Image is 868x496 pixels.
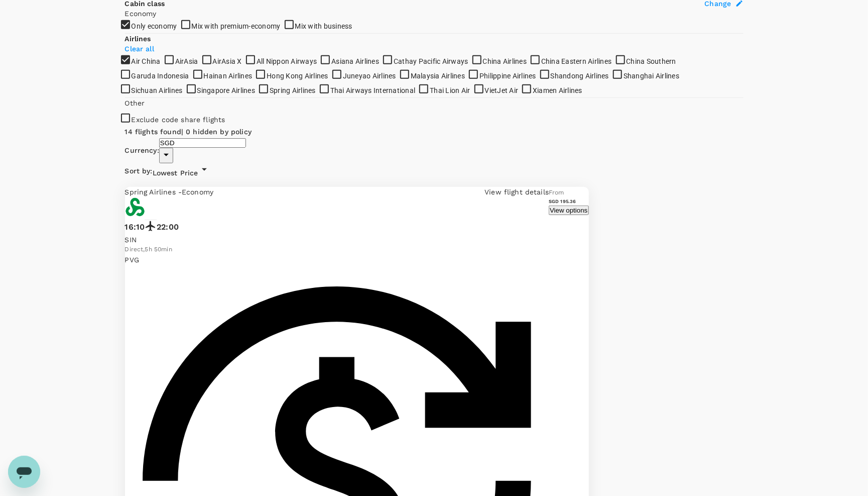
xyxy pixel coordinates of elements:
p: 16:10 [125,221,145,233]
p: SIN [125,235,549,245]
p: PVG [125,255,549,265]
p: 22:00 [157,221,179,233]
div: Direct , 5h 50min [125,245,549,255]
iframe: Button to launch messaging window [8,456,40,488]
